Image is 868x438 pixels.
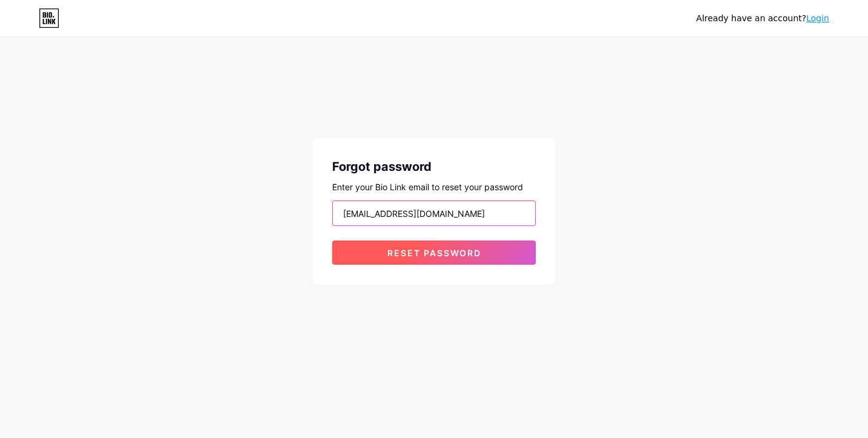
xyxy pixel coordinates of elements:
button: Reset password [332,241,536,265]
input: Email [333,201,535,225]
div: Already have an account? [696,12,829,25]
a: Login [806,13,829,23]
div: Forgot password [332,158,536,176]
div: Enter your Bio Link email to reset your password [332,181,536,193]
span: Reset password [387,248,481,258]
